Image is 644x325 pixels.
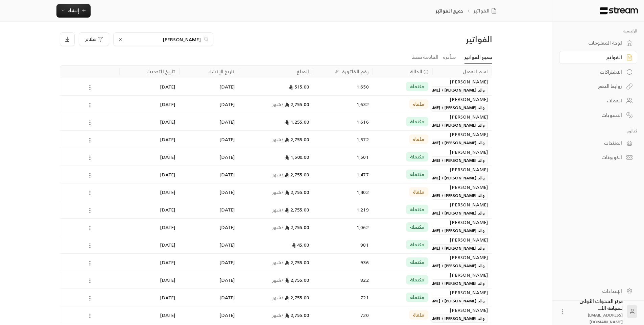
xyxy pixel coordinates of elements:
[405,262,488,270] span: والد [PERSON_NAME] / [PERSON_NAME]
[410,83,424,90] span: مكتملة
[124,78,175,95] div: [DATE]
[410,224,424,230] span: مكتملة
[568,83,622,90] div: روابط الدفع
[559,136,637,150] a: المنتجات
[436,183,488,191] div: [PERSON_NAME]
[410,153,424,160] span: مكتملة
[410,206,424,213] span: مكتملة
[474,7,499,14] a: الفواتير
[183,271,235,289] div: [DATE]
[405,315,488,323] span: والد [PERSON_NAME] / [PERSON_NAME]
[568,69,622,75] div: الاشتراكات
[272,311,284,319] span: / شهر
[410,259,424,266] span: مكتملة
[124,113,175,130] div: [DATE]
[243,78,309,95] div: 515.00
[559,36,637,50] a: لوحة المعلومات
[243,219,309,236] div: 2,755.00
[405,121,488,129] span: والد [PERSON_NAME] / [PERSON_NAME]
[342,67,368,76] div: رقم الفاتورة
[559,108,637,122] a: التسويات
[124,254,175,271] div: [DATE]
[243,96,309,113] div: 2,755.00
[436,236,488,244] div: [PERSON_NAME]
[559,65,637,78] a: الاشتراكات
[559,128,637,134] p: كتالوج
[559,151,637,164] a: الكوبونات
[405,86,488,94] span: والد [PERSON_NAME] / [PERSON_NAME]
[146,67,175,76] div: تاريخ التحديث
[243,254,309,271] div: 2,755.00
[68,6,79,15] span: إنشاء
[410,294,424,301] span: مكتملة
[405,174,488,182] span: والد [PERSON_NAME] / [PERSON_NAME]
[568,154,622,161] div: الكوبونات
[405,209,488,217] span: والد [PERSON_NAME] / [PERSON_NAME]
[296,67,309,76] div: المبلغ
[317,113,369,130] div: 1,616
[568,40,622,46] div: لوحة المعلومات
[183,131,235,148] div: [DATE]
[183,78,235,95] div: [DATE]
[243,289,309,306] div: 2,755.00
[599,7,639,15] img: Logo
[272,100,284,108] span: / شهر
[317,289,369,306] div: 721
[559,284,637,298] a: الإعدادات
[559,51,637,64] a: الفواتير
[436,96,488,103] div: [PERSON_NAME]
[85,37,96,42] span: فلاتر
[317,148,369,166] div: 1,501
[568,140,622,146] div: المنتجات
[317,131,369,148] div: 1,572
[183,289,235,306] div: [DATE]
[436,7,463,14] p: جميع الفواتير
[317,306,369,324] div: 720
[124,131,175,148] div: [DATE]
[317,183,369,201] div: 1,402
[243,148,309,166] div: 1,500.00
[410,118,424,125] span: مكتملة
[124,289,175,306] div: [DATE]
[317,78,369,95] div: 1,650
[183,113,235,130] div: [DATE]
[243,271,309,289] div: 2,755.00
[272,170,284,179] span: / شهر
[464,51,492,64] a: جميع الفواتير
[405,192,488,200] span: والد [PERSON_NAME] / [PERSON_NAME]
[559,80,637,93] a: روابط الدفع
[183,148,235,166] div: [DATE]
[413,189,424,195] span: ملغاة
[410,241,424,248] span: مكتملة
[317,96,369,113] div: 1,632
[183,166,235,183] div: [DATE]
[568,54,622,61] div: الفواتير
[413,101,424,107] span: ملغاة
[317,254,369,271] div: 936
[272,276,284,284] span: / شهر
[568,288,622,295] div: الإعدادات
[272,293,284,302] span: / شهر
[410,276,424,283] span: مكتملة
[124,219,175,236] div: [DATE]
[183,236,235,253] div: [DATE]
[410,171,424,178] span: مكتملة
[208,67,235,76] div: تاريخ الإنشاء
[568,97,622,104] div: العملاء
[317,236,369,253] div: 981
[436,306,488,314] div: [PERSON_NAME]
[405,104,488,112] span: والد [PERSON_NAME] / [PERSON_NAME]
[243,201,309,218] div: 2,755.00
[413,136,424,143] span: ملغاة
[443,51,456,63] a: متأخرة
[410,68,423,75] span: الحالة
[412,51,438,63] a: القادمة فقط
[559,94,637,107] a: العملاء
[405,156,488,165] span: والد [PERSON_NAME] / [PERSON_NAME]
[405,279,488,287] span: والد [PERSON_NAME] / [PERSON_NAME]
[436,131,488,138] div: [PERSON_NAME]
[389,34,492,45] div: الفواتير
[436,148,488,156] div: [PERSON_NAME]
[272,135,284,144] span: / شهر
[436,271,488,279] div: [PERSON_NAME]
